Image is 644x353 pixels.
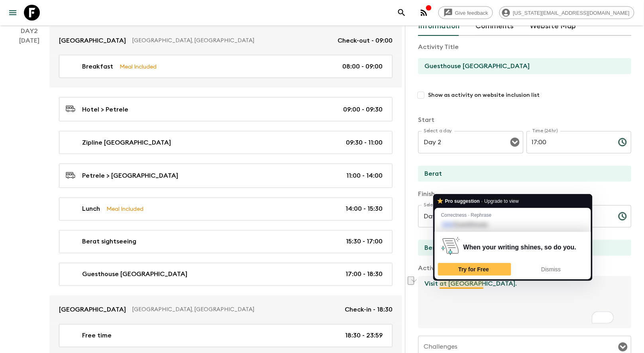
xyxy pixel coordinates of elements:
p: Check-in - 18:30 [345,305,393,315]
p: 11:00 - 14:00 [346,171,383,181]
button: Comments [475,17,514,36]
a: BreakfastMeal Included08:00 - 09:00 [59,55,393,78]
button: menu [5,5,21,21]
div: [US_STATE][EMAIL_ADDRESS][DOMAIN_NAME] [499,6,634,19]
p: Activity description [418,263,631,273]
a: LunchMeal Included14:00 - 15:30 [59,198,393,221]
a: Guesthouse [GEOGRAPHIC_DATA]17:00 - 18:30 [59,263,393,286]
p: Berat sightseeing [82,237,136,247]
label: Time (24hr) [532,127,558,134]
p: [GEOGRAPHIC_DATA], [GEOGRAPHIC_DATA] [132,37,331,45]
p: Activity Title [418,42,631,52]
p: Day 2 [10,26,49,36]
textarea: To enrich screen reader interactions, please activate Accessibility in Grammarly extension settings [418,276,625,328]
p: 08:00 - 09:00 [342,62,383,71]
a: Berat sightseeing15:30 - 17:00 [59,230,393,253]
input: End Location (leave blank if same as Start) [418,240,625,256]
a: [GEOGRAPHIC_DATA][GEOGRAPHIC_DATA], [GEOGRAPHIC_DATA]Check-out - 09:00 [49,26,402,55]
p: Breakfast [82,62,113,71]
a: Free time18:30 - 23:59 [59,324,393,347]
p: 17:00 - 18:30 [346,270,383,279]
button: Information [418,17,459,36]
p: 15:30 - 17:00 [346,237,383,247]
p: Hotel > Petrele [82,105,128,114]
p: [GEOGRAPHIC_DATA], [GEOGRAPHIC_DATA] [132,306,338,314]
label: Select day [424,202,448,208]
span: Give feedback [451,10,493,16]
button: Choose time, selected time is 5:00 PM [615,134,630,150]
button: search adventures [394,5,410,21]
p: [GEOGRAPHIC_DATA] [59,36,126,45]
p: 09:00 - 09:30 [343,105,383,114]
p: Start [418,115,631,125]
button: Website Map [530,17,576,36]
button: Open [617,341,628,353]
input: E.g Hozuagawa boat tour [418,58,625,74]
p: Zipline [GEOGRAPHIC_DATA] [82,138,171,147]
p: Meal Included [120,62,157,71]
a: Zipline [GEOGRAPHIC_DATA]09:30 - 11:00 [59,131,393,154]
span: Show as activity on website inclusion list [428,91,540,99]
a: Give feedback [438,6,493,19]
p: [GEOGRAPHIC_DATA] [59,305,126,315]
button: Open [509,137,520,148]
span: [US_STATE][EMAIL_ADDRESS][DOMAIN_NAME] [509,10,634,16]
input: Start Location [418,166,625,182]
p: Meal Included [106,205,143,214]
a: [GEOGRAPHIC_DATA][GEOGRAPHIC_DATA], [GEOGRAPHIC_DATA]Check-in - 18:30 [49,296,402,324]
p: Guesthouse [GEOGRAPHIC_DATA] [82,270,187,279]
input: hh:mm [526,131,612,153]
p: Finish [418,189,631,199]
p: 14:00 - 15:30 [346,204,383,214]
p: Free time [82,331,112,341]
label: Select a day [424,127,452,134]
p: Petrele > [GEOGRAPHIC_DATA] [82,171,178,181]
p: 09:30 - 11:00 [346,138,383,147]
p: Lunch [82,204,100,214]
a: Petrele > [GEOGRAPHIC_DATA]11:00 - 14:00 [59,164,393,188]
a: Hotel > Petrele09:00 - 09:30 [59,97,393,122]
p: 18:30 - 23:59 [345,331,383,341]
p: Check-out - 09:00 [338,36,393,45]
button: Choose time, selected time is 6:30 PM [615,208,630,224]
